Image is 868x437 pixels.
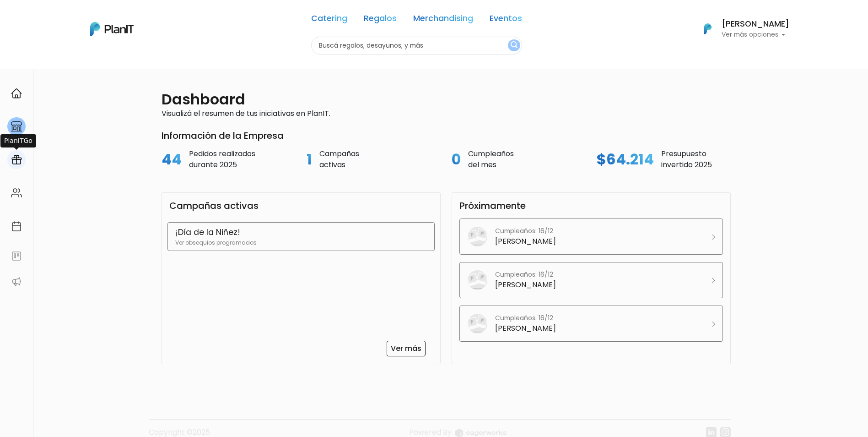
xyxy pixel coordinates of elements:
[167,222,435,251] a: ¡Día de la Niñez! Ver obsequios programados
[11,187,22,198] img: people-662611757002400ad9ed0e3c099ab2801c6687ba6c219adb57efc949bc21e19d.svg
[47,9,132,27] div: ¿Necesitás ayuda?
[692,17,789,41] button: PlanIt Logo [PERSON_NAME] Ver más opciones
[311,37,522,55] input: Buscá regalos, desayunos, y más
[459,200,526,211] h3: Próximamente
[11,88,22,99] img: home-e721727adea9d79c4d83392d1f703f7f8bce08238fde08b1acbfd93340b81755.svg
[11,221,22,232] img: calendar-87d922413cdce8b2cf7b7f5f62616a5cf9e4887200fb71536465627b3292af00.svg
[459,306,723,342] a: Cumpleaños: 16/12 [PERSON_NAME]
[189,148,255,170] p: Pedidos realizados durante 2025
[0,134,36,147] div: PlanITGo
[712,322,715,327] img: arrow_right-9280cc79ecefa84298781467ce90b80af3baf8c02d32ced3b0099fbab38e4a3c.svg
[468,148,514,170] p: Cumpleaños del mes
[698,19,718,39] img: PlanIt Logo
[661,148,712,170] p: Presupuesto invertido 2025
[722,20,789,28] h6: [PERSON_NAME]
[495,270,553,279] p: Cumpleaños: 16/12
[490,15,522,26] a: Eventos
[11,121,22,132] img: marketplace-4ceaa7011d94191e9ded77b95e3339b90024bf715f7c57f8cf31f2d8c509eaba.svg
[459,262,723,298] a: Cumpleaños: 16/12 [PERSON_NAME]
[162,108,731,119] p: Visualizá el resumen de tus iniciativas en PlanIT.
[162,91,245,108] h2: Dashboard
[467,226,488,247] img: planit_placeholder-9427b205c7ae5e9bf800e9d23d5b17a34c4c1a44177066c4629bad40f2d9547d.png
[307,151,312,168] h2: 1
[712,278,715,283] img: arrow_right-9280cc79ecefa84298781467ce90b80af3baf8c02d32ced3b0099fbab38e4a3c.svg
[11,276,22,287] img: partners-52edf745621dab592f3b2c58e3bca9d71375a7ef29c3b500c9f145b62cc070d4.svg
[175,226,427,238] p: ¡Día de la Niñez!
[311,15,347,26] a: Catering
[452,151,461,168] h2: 0
[162,130,731,141] h3: Información de la Empresa
[722,32,789,38] p: Ver más opciones
[495,226,553,236] p: Cumpleaños: 16/12
[319,148,359,170] p: Campañas activas
[162,151,182,168] h2: 44
[175,239,427,247] p: Ver obsequios programados
[11,251,22,262] img: feedback-78b5a0c8f98aac82b08bfc38622c3050aee476f2c9584af64705fc4e61158814.svg
[597,151,654,168] h2: $64.214
[511,41,518,50] img: search_button-432b6d5273f82d61273b3651a40e1bd1b912527efae98b1b7a1b2c0702e16a8d.svg
[467,270,488,290] img: planit_placeholder-9427b205c7ae5e9bf800e9d23d5b17a34c4c1a44177066c4629bad40f2d9547d.png
[459,218,723,255] a: Cumpleaños: 16/12 [PERSON_NAME]
[495,323,556,334] p: [PERSON_NAME]
[712,235,715,240] img: arrow_right-9280cc79ecefa84298781467ce90b80af3baf8c02d32ced3b0099fbab38e4a3c.svg
[11,154,22,165] img: campaigns-02234683943229c281be62815700db0a1741e53638e28bf9629b52c665b00959.svg
[364,15,397,26] a: Regalos
[169,200,259,211] h3: Campañas activas
[387,341,426,356] a: Ver más
[495,236,556,247] p: [PERSON_NAME]
[467,313,488,334] img: planit_placeholder-9427b205c7ae5e9bf800e9d23d5b17a34c4c1a44177066c4629bad40f2d9547d.png
[413,15,473,26] a: Merchandising
[495,313,553,323] p: Cumpleaños: 16/12
[495,279,556,290] p: [PERSON_NAME]
[90,22,134,36] img: PlanIt Logo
